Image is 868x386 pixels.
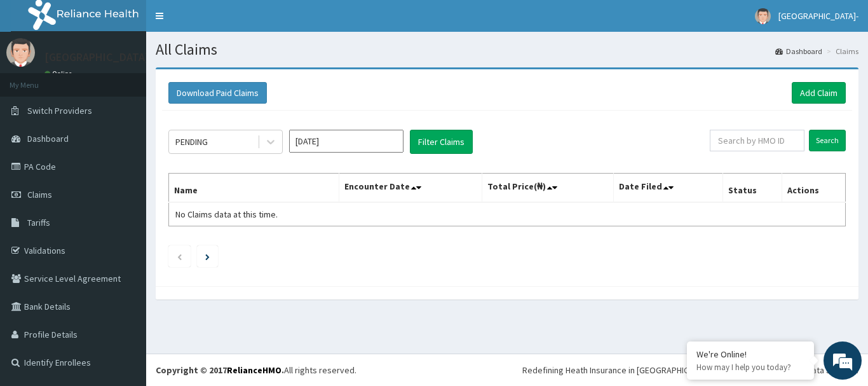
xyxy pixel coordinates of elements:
[175,135,208,148] div: PENDING
[482,174,614,203] th: Total Price(₦)
[696,362,804,373] p: How may I help you today?
[614,174,723,203] th: Date Filed
[410,130,473,154] button: Filter Claims
[205,251,210,262] a: Next page
[146,354,868,386] footer: All rights reserved.
[522,364,858,376] div: Redefining Heath Insurance in [GEOGRAPHIC_DATA] using Telemedicine and Data Science!
[339,174,482,203] th: Encounter Date
[44,69,75,78] a: Online
[782,174,845,203] th: Actions
[177,251,182,262] a: Previous page
[289,130,403,153] input: Select Month and Year
[175,209,278,220] span: No Claims data at this time.
[27,189,52,200] span: Claims
[710,130,804,151] input: Search by HMO ID
[809,130,846,151] input: Search
[696,348,804,360] div: We're Online!
[27,217,50,228] span: Tariffs
[169,174,339,203] th: Name
[156,364,284,376] strong: Copyright © 2017 .
[775,46,822,57] a: Dashboard
[27,133,69,144] span: Dashboard
[755,8,771,24] img: User Image
[778,10,858,22] span: [GEOGRAPHIC_DATA]-
[723,174,782,203] th: Status
[6,38,35,67] img: User Image
[156,41,858,58] h1: All Claims
[27,105,92,116] span: Switch Providers
[44,52,153,63] p: [GEOGRAPHIC_DATA]-
[227,364,281,376] a: RelianceHMO
[824,46,858,57] li: Claims
[168,82,267,104] button: Download Paid Claims
[792,82,846,104] a: Add Claim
